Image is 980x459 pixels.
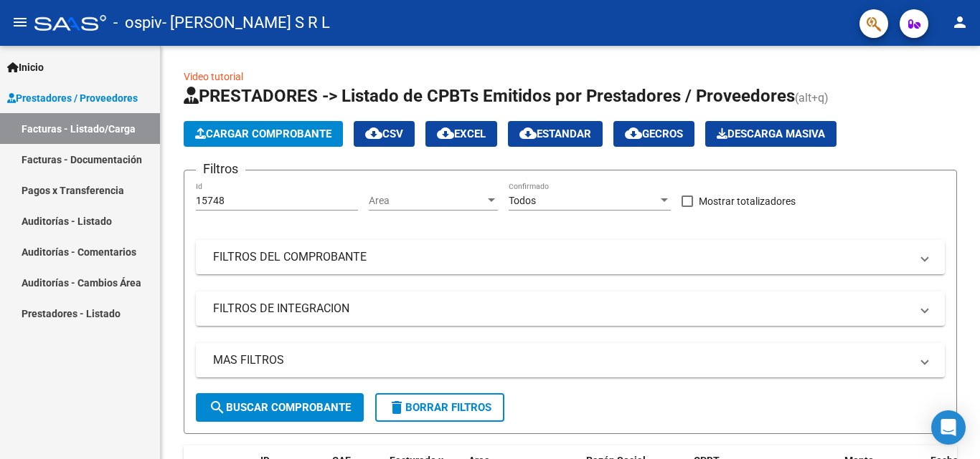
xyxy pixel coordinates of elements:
button: Gecros [613,121,694,147]
mat-icon: person [951,14,969,31]
button: Descarga Masiva [705,121,837,147]
div: Open Intercom Messenger [931,410,966,445]
button: Estandar [508,121,603,147]
button: CSV [354,121,415,147]
span: Area [369,195,485,207]
mat-icon: search [209,399,226,416]
button: Borrar Filtros [375,393,504,422]
span: - [PERSON_NAME] S R L [162,7,330,39]
span: CSV [365,127,403,140]
app-download-masive: Descarga masiva de comprobantes (adjuntos) [705,121,837,147]
span: Borrar Filtros [388,401,491,414]
mat-icon: cloud_download [625,125,642,142]
span: Gecros [625,127,683,140]
mat-expansion-panel-header: FILTROS DEL COMPROBANTE [196,240,945,274]
span: Todos [509,195,536,206]
mat-icon: cloud_download [437,125,454,142]
mat-icon: cloud_download [365,125,382,142]
span: EXCEL [437,127,486,140]
mat-expansion-panel-header: FILTROS DE INTEGRACION [196,291,945,326]
mat-icon: delete [388,399,405,416]
span: Mostrar totalizadores [699,193,796,210]
span: PRESTADORES -> Listado de CPBTs Emitidos por Prestadores / Proveedores [184,86,795,106]
button: Cargar Comprobante [184,121,343,147]
span: Cargar Comprobante [195,127,331,140]
span: - ospiv [113,7,162,39]
span: Descarga Masiva [717,127,825,140]
span: Inicio [7,59,44,75]
span: Estandar [519,127,591,140]
button: Buscar Comprobante [196,393,364,422]
span: (alt+q) [795,91,829,105]
h3: Filtros [196,159,245,179]
span: Prestadores / Proveedores [7,90,138,106]
button: EXCEL [425,121,497,147]
mat-icon: cloud_download [519,125,537,142]
mat-panel-title: MAS FILTROS [213,352,910,368]
mat-panel-title: FILTROS DE INTEGRACION [213,301,910,317]
span: Buscar Comprobante [209,401,351,414]
mat-panel-title: FILTROS DEL COMPROBANTE [213,249,910,265]
mat-icon: menu [11,14,29,31]
mat-expansion-panel-header: MAS FILTROS [196,343,945,377]
a: Video tutorial [184,71,243,82]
